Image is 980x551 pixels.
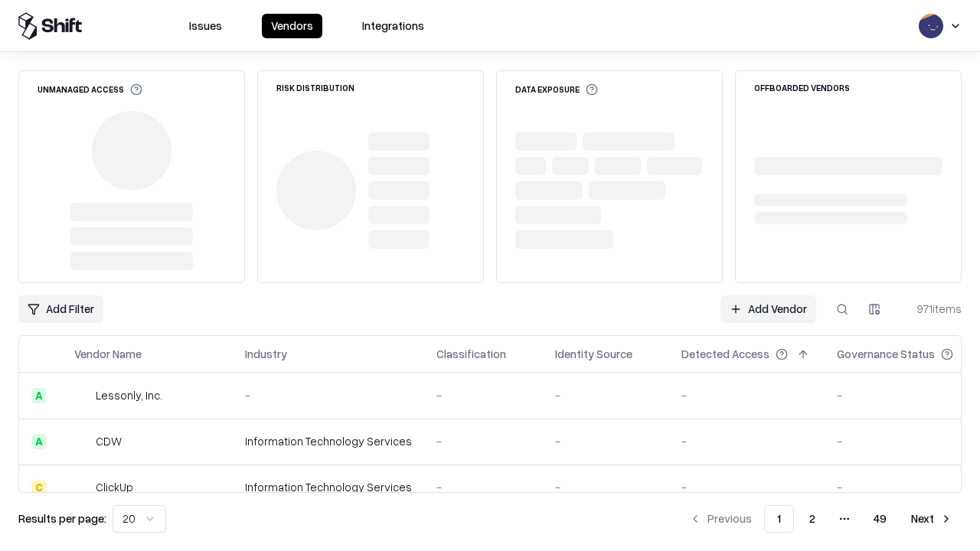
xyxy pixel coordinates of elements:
[180,14,231,38] button: Issues
[38,83,142,96] div: Unmanaged Access
[902,505,962,533] button: Next
[31,480,47,495] div: C
[861,505,899,533] button: 49
[74,388,90,403] img: Lessonly, Inc.
[555,387,657,403] div: -
[245,433,412,449] div: Information Technology Services
[555,433,657,449] div: -
[74,480,90,495] img: ClickUp
[262,14,322,38] button: Vendors
[31,434,47,449] div: A
[837,433,978,449] div: -
[436,433,531,449] div: -
[96,479,133,495] div: ClickUp
[96,433,122,449] div: CDW
[681,387,812,403] div: -
[436,479,531,495] div: -
[74,346,142,362] div: Vendor Name
[74,434,90,449] img: CDW
[436,346,506,362] div: Classification
[245,479,412,495] div: Information Technology Services
[245,387,412,403] div: -
[18,510,106,527] p: Results per page:
[837,387,978,403] div: -
[276,83,354,92] div: Risk Distribution
[353,14,433,38] button: Integrations
[797,505,828,533] button: 2
[900,301,962,317] div: 971 items
[18,295,103,323] button: Add Filter
[681,346,769,362] div: Detected Access
[837,346,935,362] div: Governance Status
[245,346,287,362] div: Industry
[96,387,162,403] div: Lessonly, Inc.
[31,388,47,403] div: A
[436,387,531,403] div: -
[680,505,962,533] nav: pagination
[515,83,598,96] div: Data Exposure
[555,346,632,362] div: Identity Source
[764,505,794,533] button: 1
[754,83,850,92] div: Offboarded Vendors
[681,433,812,449] div: -
[837,479,978,495] div: -
[681,479,812,495] div: -
[555,479,657,495] div: -
[720,295,816,323] a: Add Vendor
